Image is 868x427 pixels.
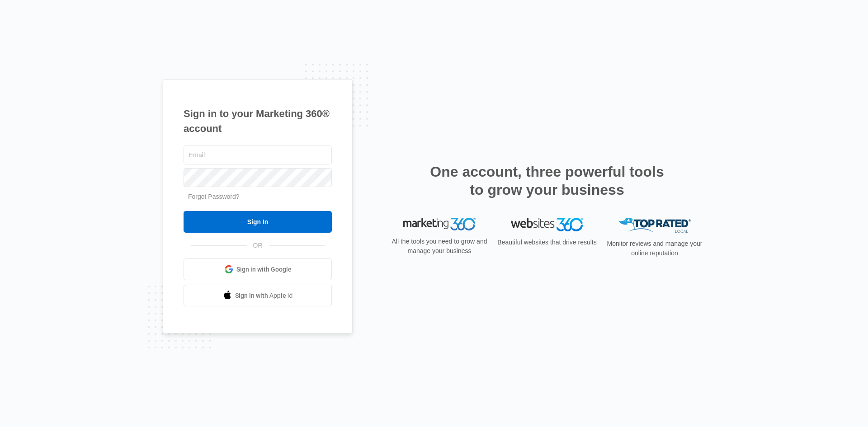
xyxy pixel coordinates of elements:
[184,106,332,136] h1: Sign in to your Marketing 360® account
[184,285,332,306] a: Sign in with Apple Id
[496,238,598,247] p: Beautiful websites that drive results
[235,291,293,300] span: Sign in with Apple Id
[618,218,691,233] img: Top Rated Local
[604,239,705,258] p: Monitor reviews and manage your online reputation
[236,265,292,274] span: Sign in with Google
[247,241,269,250] span: OR
[184,211,332,233] input: Sign In
[184,145,332,164] input: Email
[403,218,476,230] img: Marketing 360
[511,218,583,231] img: Websites 360
[389,237,490,256] p: All the tools you need to grow and manage your business
[188,193,240,200] a: Forgot Password?
[184,258,332,280] a: Sign in with Google
[427,163,667,199] h2: One account, three powerful tools to grow your business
